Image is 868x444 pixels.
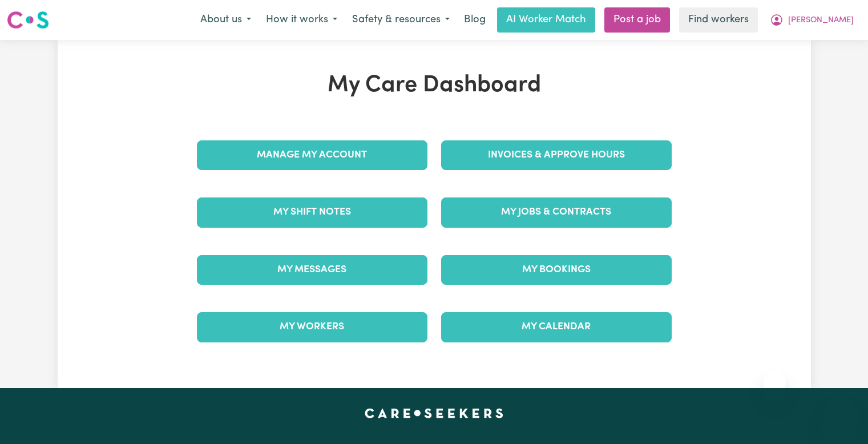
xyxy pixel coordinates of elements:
a: Find workers [679,7,758,33]
button: About us [193,8,259,32]
a: Careseekers logo [7,7,49,33]
a: Invoices & Approve Hours [441,140,672,170]
a: Manage My Account [197,140,427,170]
a: Careseekers home page [365,409,503,418]
a: Post a job [604,7,670,33]
a: My Shift Notes [197,197,427,227]
a: My Messages [197,255,427,285]
iframe: Close message [763,371,786,394]
button: Safety & resources [345,8,457,32]
iframe: Button to launch messaging window [822,398,859,435]
a: My Jobs & Contracts [441,197,672,227]
img: Careseekers logo [7,10,49,30]
button: My Account [762,8,861,32]
a: AI Worker Match [497,7,595,33]
a: My Workers [197,312,427,342]
button: How it works [259,8,345,32]
span: [PERSON_NAME] [788,14,854,27]
h1: My Care Dashboard [190,72,679,99]
a: My Calendar [441,312,672,342]
a: My Bookings [441,255,672,285]
a: Blog [457,7,492,33]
